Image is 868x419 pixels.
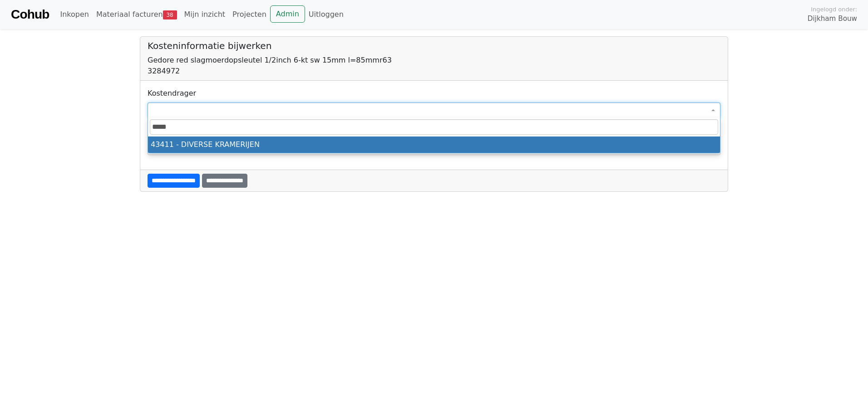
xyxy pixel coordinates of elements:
[148,55,720,66] div: Gedore red slagmoerdopsleutel 1/2inch 6-kt sw 15mm l=85mmr63
[270,5,305,23] a: Admin
[181,5,229,24] a: Mijn inzicht
[305,5,347,24] a: Uitloggen
[148,40,720,51] h5: Kosteninformatie bijwerken
[811,5,857,14] span: Ingelogd onder:
[148,88,196,99] label: Kostendrager
[163,10,177,19] span: 38
[229,5,270,24] a: Projecten
[56,5,92,24] a: Inkopen
[148,136,720,153] li: 43411 - DIVERSE KRAMERIJEN
[148,66,720,77] div: 3284972
[93,5,181,24] a: Materiaal facturen38
[11,4,49,25] a: Cohub
[808,14,857,24] span: Dijkham Bouw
